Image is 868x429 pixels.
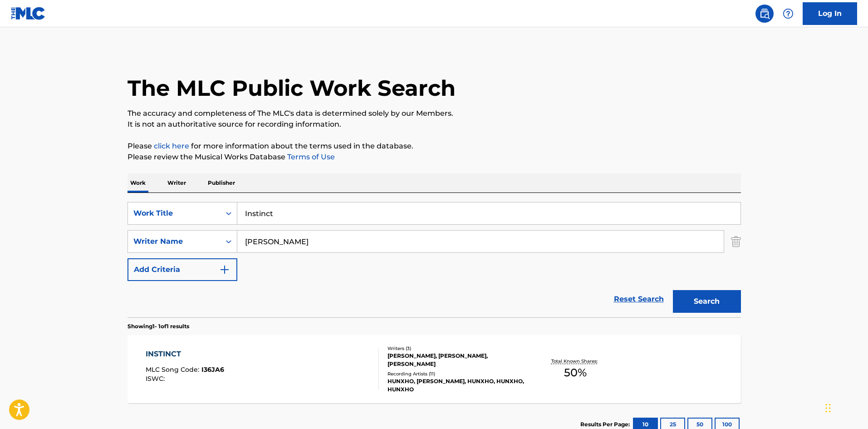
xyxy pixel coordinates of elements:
p: Please for more information about the terms used in the database. [128,141,741,152]
img: Delete Criterion [731,230,741,253]
p: Total Known Shares: [551,358,600,365]
div: Help [779,5,797,23]
p: Showing 1 - 1 of 1 results [128,322,189,330]
div: HUNXHO, [PERSON_NAME], HUNXHO, HUNXHO, HUNXHO [387,377,525,394]
a: click here [154,142,189,150]
button: Search [673,290,741,313]
div: Work Title [133,208,215,219]
p: The accuracy and completeness of The MLC's data is determined solely by our Members. [128,108,741,119]
a: Log In [803,2,857,25]
div: INSTINCT [146,349,224,360]
span: 50 % [564,365,587,381]
iframe: Chat Widget [823,385,868,429]
span: ISWC : [146,375,167,383]
img: 9d2ae6d4665cec9f34b9.svg [219,264,230,275]
div: [PERSON_NAME], [PERSON_NAME], [PERSON_NAME] [387,352,525,368]
div: Drag [825,394,831,422]
a: Reset Search [609,289,668,309]
h1: The MLC Public Work Search [128,74,456,102]
form: Search Form [128,202,741,317]
p: Work [128,173,148,192]
div: Writer Name [133,236,215,247]
img: search [759,8,770,19]
a: Terms of Use [285,153,335,161]
span: I36JA6 [201,365,224,374]
p: It is not an authoritative source for recording information. [128,119,741,130]
p: Publisher [205,173,238,192]
p: Results Per Page: [580,420,632,429]
p: Writer [165,173,189,192]
p: Please review the Musical Works Database [128,152,741,163]
span: MLC Song Code : [146,365,201,374]
a: INSTINCTMLC Song Code:I36JA6ISWC:Writers (3)[PERSON_NAME], [PERSON_NAME], [PERSON_NAME]Recording ... [128,335,741,403]
img: help [783,8,794,19]
div: Writers ( 3 ) [387,345,525,352]
div: Recording Artists ( 11 ) [387,370,525,377]
img: MLC Logo [11,7,46,20]
button: Add Criteria [128,258,237,281]
a: Public Search [755,5,774,23]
